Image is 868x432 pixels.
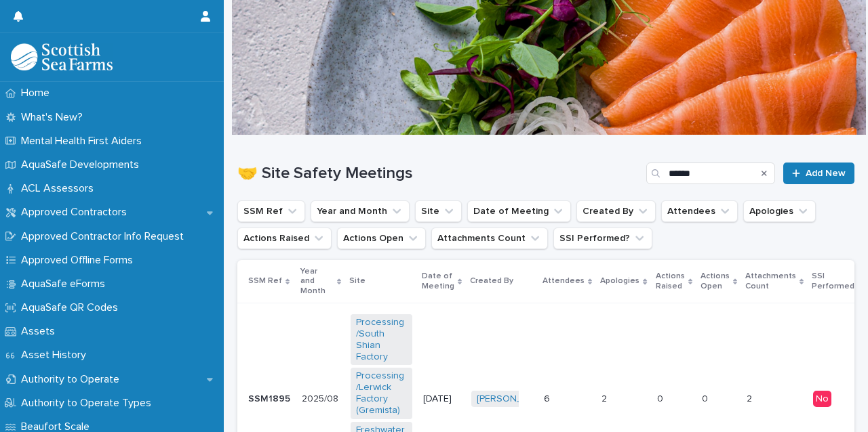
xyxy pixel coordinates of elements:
p: 2 [747,391,755,405]
button: SSI Performed? [553,228,652,249]
input: Search [646,163,775,184]
button: Created By [576,200,656,222]
p: Approved Contractors [16,206,138,219]
p: Approved Offline Forms [16,254,144,267]
button: SSM Ref [237,200,305,222]
p: 6 [544,391,553,405]
button: Site [415,200,462,222]
p: Asset History [16,349,97,362]
p: SSM Ref [248,274,282,288]
button: Actions Open [337,228,426,249]
p: Apologies [600,274,639,288]
p: Created By [470,274,513,288]
img: bPIBxiqnSb2ggTQWdOVV [11,43,113,70]
button: Attachments Count [431,228,548,249]
button: Date of Meeting [467,200,571,222]
a: [PERSON_NAME] [477,393,551,405]
p: Home [16,87,60,100]
span: Add New [806,169,846,178]
p: AquaSafe eForms [16,278,116,290]
div: No [813,391,831,408]
button: Year and Month [311,200,410,222]
p: AquaSafe QR Codes [16,301,129,314]
p: Year and Month [300,264,334,299]
p: Approved Contractor Info Request [16,230,195,243]
p: Actions Raised [656,269,685,294]
p: 2 [601,391,610,405]
p: Attachments Count [745,269,796,294]
p: Authority to Operate [16,373,130,386]
p: Actions Open [701,269,730,294]
p: SSI Performed? [812,269,859,294]
p: Assets [16,325,66,338]
p: AquaSafe Developments [16,158,150,171]
p: Mental Health First Aiders [16,135,153,148]
a: Add New [783,163,854,184]
p: Date of Meeting [422,269,454,294]
p: 2025/08 [302,391,341,405]
a: Processing/Lerwick Factory (Gremista) [356,370,407,416]
p: SSM1895 [248,391,293,405]
p: Attendees [542,274,585,288]
h1: 🤝 Site Safety Meetings [237,164,641,183]
a: Processing/South Shian Factory [356,317,407,362]
p: ACL Assessors [16,182,104,195]
p: 0 [702,391,711,405]
p: 0 [657,391,666,405]
p: [DATE] [423,393,460,405]
button: Attendees [661,200,738,222]
p: Site [349,274,366,288]
p: What's New? [16,111,94,124]
button: Actions Raised [237,228,332,249]
p: Authority to Operate Types [16,397,162,410]
button: Apologies [743,200,816,222]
